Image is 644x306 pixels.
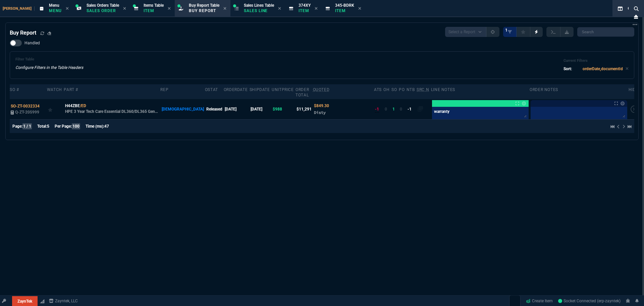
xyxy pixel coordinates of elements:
p: Item [144,8,164,13]
nx-icon: Split Panels [615,5,625,13]
span: Menu [49,3,59,8]
div: NTB [407,87,415,92]
div: Line Notes [431,87,455,92]
nx-icon: Search [631,5,641,13]
nx-icon: Close Tab [223,6,226,11]
nx-icon: Close Workbench [631,13,641,21]
span: Items Table [144,3,164,8]
p: Sales Order [87,8,119,13]
td: -1 [407,99,417,119]
td: [DATE] [250,99,272,119]
span: Q-ZT-205999 [15,110,39,115]
div: Part # [64,87,78,92]
div: Order Notes [530,87,558,92]
span: Quoted Cost [314,103,329,108]
span: 1 [505,28,507,33]
h6: Current Filters [563,58,629,63]
nx-icon: Close Tab [358,6,361,11]
span: Per Page: [55,124,72,129]
td: $988 [272,99,296,119]
span: 345-BDRK [335,3,354,8]
nx-icon: Close Tab [123,6,126,11]
input: Search [577,27,634,37]
h4: Buy Report [10,29,36,37]
div: -1 [375,106,379,113]
td: [DATE] [224,99,250,119]
p: Item [335,8,354,13]
div: Order Total [296,87,311,98]
span: [PERSON_NAME] [3,6,35,11]
div: shipDate [250,87,270,92]
span: Disty [314,110,326,115]
p: Item [299,8,311,13]
span: Page: [12,124,22,129]
nx-icon: Close Tab [66,6,69,11]
span: 100 [72,123,80,129]
span: 1 / 1 [22,123,32,129]
span: Buy Report Table [189,3,219,8]
p: Buy Report [189,8,219,13]
div: SO # [10,87,19,92]
td: $11,291 [296,99,313,119]
nx-icon: Close Tab [315,6,318,11]
span: H44ZBE [65,103,80,109]
a: msbcCompanyName [47,298,80,304]
div: OrderDate [224,87,248,92]
p: Menu [49,8,62,13]
a: /ED [80,103,86,109]
p: Sales Line [244,8,274,13]
h6: Filter Table [15,57,83,62]
p: Sort: [563,66,572,72]
span: Sales Orders Table [87,3,119,8]
td: HPE 3 Year Tech Care Essential DL360/DL365 Gen11 Smart Choice Service 24x7 [64,99,160,119]
span: 0 [400,107,402,112]
div: unitPrice [272,87,293,92]
span: 47 [104,124,109,129]
div: Add to Watchlist [48,104,63,114]
nx-icon: Open New Tab [633,21,637,28]
div: hide [629,87,638,92]
span: 5 [47,124,49,129]
div: ATS [374,87,382,92]
div: OH [383,87,389,92]
a: KiF_IcbeCyplnjvGAAAO [558,298,621,304]
div: SO [391,87,397,92]
div: oStat [205,87,218,92]
div: Watch [47,87,62,92]
span: Sales Lines Table [244,3,274,8]
span: Socket Connected (erp-zayntek) [558,299,621,303]
p: HPE 3 Year Tech Care Essential DL360/DL365 Gen11 Smart Choice Service 24x7 [65,109,160,114]
span: Handled [24,40,40,46]
div: Rep [160,87,168,92]
abbr: Quote Sourcing Notes [417,87,429,92]
nx-icon: Close Tab [168,6,171,11]
abbr: Quoted Cost and Sourcing Notes [313,87,330,92]
a: Create Item [523,296,555,306]
span: Total: [37,124,47,129]
span: 374XY [299,3,311,8]
div: PO [399,87,405,92]
td: [DEMOGRAPHIC_DATA] [160,99,205,119]
td: 1 [391,99,399,119]
code: orderDate,documentId [583,67,623,71]
td: Released [205,99,224,119]
nx-icon: Close Tab [278,6,281,11]
span: Time (ms): [86,124,104,129]
p: Configure Filters in the Table Headers [15,64,83,71]
nx-icon: Search [625,5,635,13]
span: SO-ZT-0032334 [11,104,40,108]
span: 0 [385,107,387,112]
